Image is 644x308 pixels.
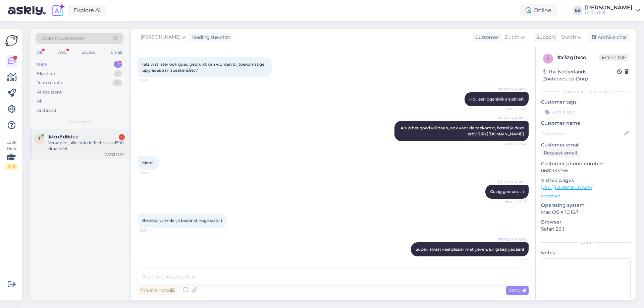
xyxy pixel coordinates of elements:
div: All [37,98,43,105]
span: 13:12 [501,257,527,262]
span: Dutch [561,34,576,41]
span: Super, alvast veel plezier met geven. En graag gedaan! [416,247,524,252]
div: The Netherlands, Zoeterwoude-Dorp [543,68,617,82]
div: Team chats [37,79,62,86]
span: Merci [142,160,153,165]
a: Explore AI [68,5,106,16]
div: New [37,61,47,68]
span: 12:41 [140,78,165,83]
div: HOBO hifi [585,10,633,16]
p: Operating system [541,202,631,209]
div: Email [109,48,123,57]
p: Browser [541,219,631,226]
span: 12:45 [140,170,165,175]
span: Graag gedaan. :-) [490,189,524,194]
p: Mac OS X 10.15.7 [541,209,631,216]
span: #tm8d6dce [48,134,78,140]
p: Customer email [541,141,631,148]
span: New chats [69,119,90,125]
div: # x3zg0xso [557,54,599,62]
div: leading the chat [190,34,230,41]
p: Customer name [541,120,631,127]
span: Search customers [42,35,84,42]
div: Request email [541,148,580,158]
span: 12:54 [140,228,165,233]
div: Look Here [5,139,17,170]
p: See more ... [541,193,631,199]
div: [PERSON_NAME] [585,5,633,10]
span: t [38,136,41,141]
p: Visited pages [541,177,631,184]
div: Archive chat [588,33,630,42]
div: Verkopen jullie ook de Technics sl1500 draaitafel [48,140,125,152]
span: x [547,56,549,61]
div: AI Assistant [37,89,62,96]
div: 1 [114,61,122,68]
input: Add a tag [541,107,631,117]
div: 0 [112,79,122,86]
span: Iets wat later ook goed gebruikt kan worden bij toekomstige upgrades aan speakers/etc? [142,62,265,73]
p: Notes [541,249,631,256]
span: Dutch [504,34,519,41]
span: [PERSON_NAME] [498,237,527,242]
div: Archived [37,107,56,114]
span: Als je het goed wil doen, ook voor de toekomst, bestel je deze erbij: [400,125,525,136]
div: [DATE] 15:04 [104,152,125,157]
div: 2 / 3 [5,164,17,170]
a: [URL][DOMAIN_NAME] [477,131,524,136]
span: [PERSON_NAME] [498,116,527,121]
div: Socials [80,48,97,57]
p: Safari 26.1 [541,226,631,233]
p: Customer phone number [541,160,631,167]
div: Customer information [541,88,631,95]
span: Seen ✓ 12:43 [501,107,527,112]
div: Online [520,4,557,16]
span: Offline [599,54,629,61]
div: All [36,48,43,57]
span: [PERSON_NAME] [498,179,527,184]
img: Askly Logo [5,34,18,47]
div: 1 [114,70,122,77]
span: Hoi, een ogenblik alsjeblieft [469,97,524,102]
img: explore-ai [51,3,65,17]
span: Send [509,287,526,293]
span: [PERSON_NAME] [498,87,527,92]
a: [PERSON_NAME]HOBO hifi [585,5,640,16]
div: Customer [473,34,499,41]
div: 1 [119,134,125,140]
a: [URL][DOMAIN_NAME] [541,184,594,190]
span: Seen ✓ 12:45 [501,199,527,204]
span: Besteld, vriendelijk bedankt nogmaals :) [142,218,222,223]
div: My chats [37,70,56,77]
div: Support [534,34,555,41]
input: Add name [541,130,623,137]
div: EB [573,6,582,15]
span: [PERSON_NAME] [141,34,180,41]
div: Private note [138,286,177,295]
p: Customer tags [541,99,631,106]
div: Web [56,48,68,57]
div: Extra [541,239,631,245]
span: Seen ✓ 12:44 [501,141,527,146]
p: 0682133356 [541,167,631,174]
